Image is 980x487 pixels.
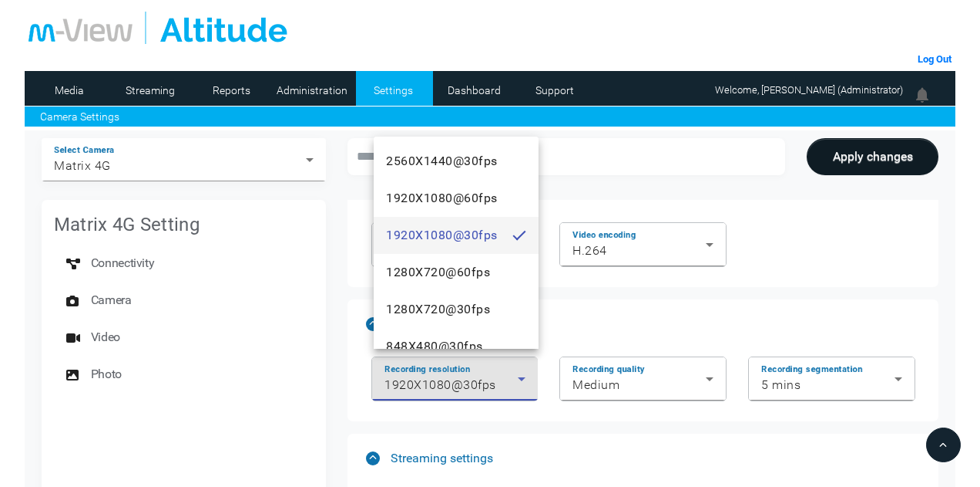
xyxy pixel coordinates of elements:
[386,263,490,282] span: 1280X720@60fps
[386,300,490,319] span: 1280X720@30fps
[386,337,483,356] span: 848X480@30fps
[386,189,498,208] span: 1920X1080@60fps
[386,152,498,171] span: 2560X1440@30fps
[386,226,498,245] span: 1920X1080@30fps
[913,86,931,104] img: bell24.png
